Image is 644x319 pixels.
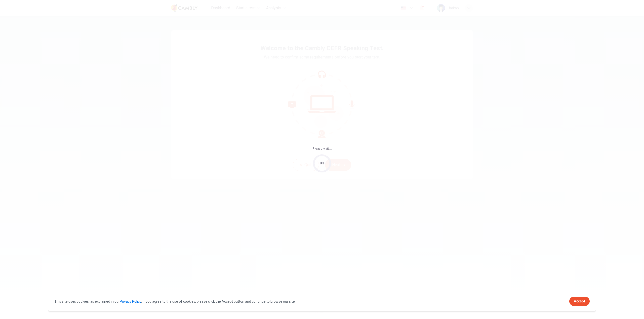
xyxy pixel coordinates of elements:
span: Please wait... [312,147,332,150]
a: dismiss cookie message [569,297,590,306]
div: 0% [320,160,325,166]
a: Privacy Policy [120,299,141,303]
span: Accept [574,299,585,303]
div: cookieconsent [48,292,596,311]
span: This site uses cookies, as explained in our . If you agree to the use of cookies, please click th... [54,299,296,303]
